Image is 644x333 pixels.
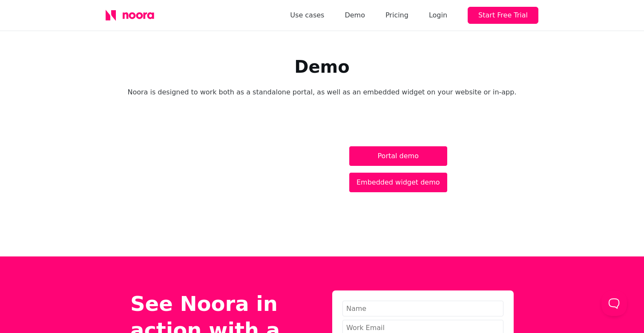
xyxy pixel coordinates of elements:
[601,290,627,316] iframe: Help Scout Beacon - Open
[290,9,324,21] a: Use cases
[385,9,408,21] a: Pricing
[468,7,538,24] button: Start Free Trial
[106,57,538,77] h1: Demo
[342,301,503,316] input: Name
[345,9,365,21] a: Demo
[349,173,447,192] a: Embedded widget demo
[349,146,447,166] a: Portal demo
[106,87,538,97] p: Noora is designed to work both as a standalone portal, as well as an embedded widget on your webs...
[429,9,447,21] div: Login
